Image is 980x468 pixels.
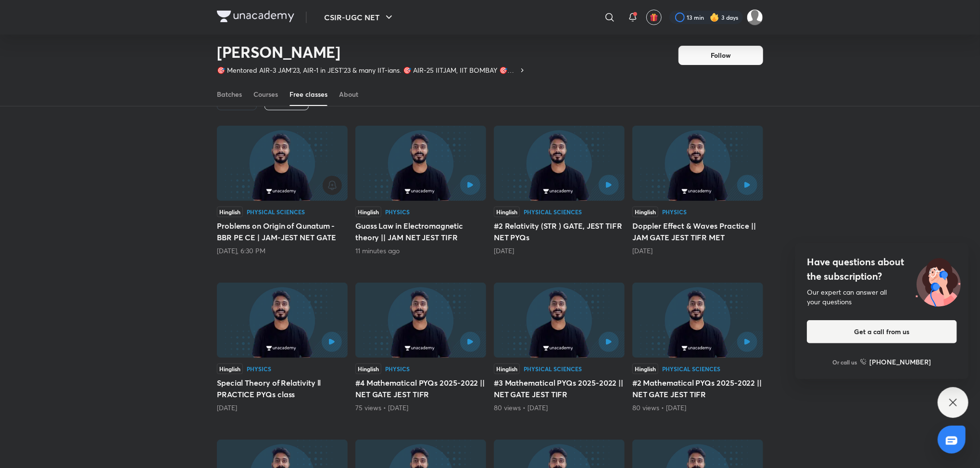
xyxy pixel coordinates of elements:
a: [PHONE_NUMBER] [860,357,931,367]
div: 6 days ago [217,403,348,413]
p: 🎯 Mentored AIR-3 JAM'23, AIR-1 in JEST'23 & many IIT-ians. 🎯 AIR-25 IITJAM, IIT BOMBAY 🎯 Cracked ... [217,65,518,75]
h5: Guass Law in Electromagnetic theory || JAM NET JEST TIFR [355,220,486,243]
a: Batches [217,83,242,106]
a: About [339,83,358,106]
div: Physical Sciences [247,209,305,215]
h5: #4 Mathematical PYQs 2025-2022 || NET GATE JEST TIFR [355,377,486,400]
div: Free classes [289,90,327,99]
div: Hinglish [217,207,243,217]
div: 80 views • 12 days ago [632,403,763,413]
h5: Special Theory of Relativity ll PRACTICE PYQs class [217,377,348,400]
h5: Doppler Effect & Waves Practice || JAM GATE JEST TIFR MET [632,220,763,243]
div: Doppler Effect & Waves Practice || JAM GATE JEST TIFR MET [632,126,763,256]
div: 2 days ago [494,246,625,256]
img: avatar [650,13,658,22]
div: Physics [662,209,687,215]
div: Hinglish [632,364,658,374]
p: Or call us [833,358,857,366]
button: CSIR-UGC NET [318,8,401,27]
div: 2 days ago [632,246,763,256]
div: Hinglish [494,207,520,217]
div: Courses [253,90,278,99]
h4: Have questions about the subscription? [807,255,957,284]
h2: [PERSON_NAME] [217,42,526,62]
div: Physical Sciences [524,366,582,372]
div: Hinglish [355,207,381,217]
h5: #3 Mathematical PYQs 2025-2022 || NET GATE JEST TIFR [494,377,625,400]
span: Follow [711,51,731,60]
h5: #2 Relativity (STR ) GATE, JEST TIFR NET PYQs [494,220,625,243]
div: Physics [385,366,410,372]
div: Batches [217,90,242,99]
h5: Problems on Origin of Qunatum -BBR PE CE | JAM-JEST NET GATE [217,220,348,243]
div: 11 minutes ago [355,246,486,256]
div: About [339,90,358,99]
div: Our expert can answer all your questions [807,287,957,307]
div: 75 views • 8 days ago [355,403,486,413]
div: #4 Mathematical PYQs 2025-2022 || NET GATE JEST TIFR [355,283,486,413]
img: Rai Haldar [747,9,763,26]
div: Hinglish [217,364,243,374]
div: Hinglish [355,364,381,374]
button: Get a call from us [807,320,957,343]
h6: [PHONE_NUMBER] [870,357,931,367]
img: streak [710,13,719,22]
img: Company Logo [217,11,294,22]
h5: #2 Mathematical PYQs 2025-2022 || NET GATE JEST TIFR [632,377,763,400]
div: #2 Relativity (STR ) GATE, JEST TIFR NET PYQs [494,126,625,256]
div: #3 Mathematical PYQs 2025-2022 || NET GATE JEST TIFR [494,283,625,413]
a: Free classes [289,83,327,106]
div: Problems on Origin of Qunatum -BBR PE CE | JAM-JEST NET GATE [217,126,348,256]
div: Hinglish [494,364,520,374]
button: Follow [678,46,763,65]
div: 80 views • 10 days ago [494,403,625,413]
div: Physical Sciences [662,366,720,372]
div: Special Theory of Relativity ll PRACTICE PYQs class [217,283,348,413]
a: Courses [253,83,278,106]
div: Hinglish [632,207,658,217]
img: ttu_illustration_new.svg [908,255,968,307]
div: Physics [385,209,410,215]
a: Company Logo [217,11,294,25]
button: avatar [646,10,662,25]
div: Physical Sciences [524,209,582,215]
div: Physics [247,366,271,372]
div: Today, 6:30 PM [217,246,348,256]
div: Guass Law in Electromagnetic theory || JAM NET JEST TIFR [355,126,486,256]
div: #2 Mathematical PYQs 2025-2022 || NET GATE JEST TIFR [632,283,763,413]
